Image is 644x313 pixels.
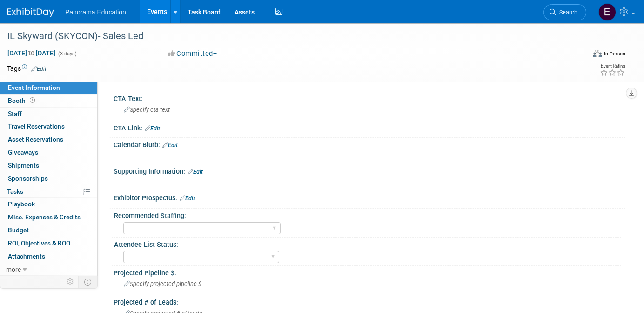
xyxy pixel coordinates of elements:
[598,3,616,21] img: External Events Calendar
[8,162,39,169] span: Shipments
[145,125,160,132] a: Edit
[7,188,23,195] span: Tasks
[0,120,97,133] a: Travel Reservations
[0,108,97,120] a: Staff
[8,252,45,260] span: Attachments
[593,50,602,57] img: Format-Inperson.png
[0,250,97,263] a: Attachments
[31,66,47,72] a: Edit
[62,276,79,288] td: Personalize Event Tab Strip
[0,185,97,198] a: Tasks
[8,136,63,143] span: Asset Reservations
[8,175,48,182] span: Sponsorships
[114,121,625,133] div: CTA Link:
[8,200,35,208] span: Playbook
[114,295,625,307] div: Projected # of Leads:
[0,146,97,159] a: Giveaways
[165,49,221,59] button: Committed
[7,64,47,73] td: Tags
[180,195,195,202] a: Edit
[57,51,77,57] span: (3 days)
[4,28,573,45] div: IL Skyward (SKYCON)- Sales Led
[600,64,625,68] div: Event Rating
[0,133,97,146] a: Asset Reservations
[114,238,621,249] div: Attendee List Status:
[543,4,586,20] a: Search
[8,226,29,234] span: Budget
[8,213,80,221] span: Misc. Expenses & Credits
[7,8,54,17] img: ExhibitDay
[556,9,577,16] span: Search
[114,191,625,203] div: Exhibitor Prospectus:
[124,280,201,287] span: Specify projected pipeline $
[65,8,126,16] span: Panorama Education
[8,84,60,91] span: Event Information
[8,239,70,247] span: ROI, Objectives & ROO
[534,48,626,62] div: Event Format
[6,265,21,273] span: more
[114,138,625,150] div: Calendar Blurb:
[124,106,170,113] span: Specify cta text
[0,198,97,211] a: Playbook
[114,209,621,220] div: Recommended Staffing:
[0,263,97,276] a: more
[0,224,97,237] a: Budget
[0,159,97,172] a: Shipments
[188,169,203,175] a: Edit
[0,82,97,94] a: Event Information
[0,172,97,185] a: Sponsorships
[114,92,625,103] div: CTA Text:
[0,237,97,250] a: ROI, Objectives & ROO
[79,276,98,288] td: Toggle Event Tabs
[114,266,625,278] div: Projected Pipeline $:
[7,49,56,57] span: [DATE] [DATE]
[8,97,37,104] span: Booth
[162,142,178,149] a: Edit
[114,164,625,177] div: Supporting Information:
[8,110,22,117] span: Staff
[604,50,625,57] div: In-Person
[27,49,36,57] span: to
[0,211,97,224] a: Misc. Expenses & Credits
[28,97,37,104] span: Booth not reserved yet
[8,122,65,130] span: Travel Reservations
[0,95,97,107] a: Booth
[8,149,38,156] span: Giveaways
